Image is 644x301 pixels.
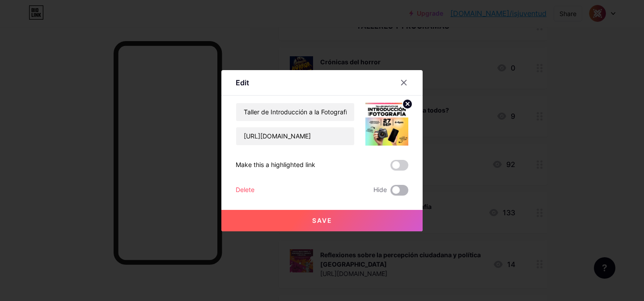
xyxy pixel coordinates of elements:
[236,77,249,88] div: Edit
[373,185,387,196] span: Hide
[365,103,408,146] img: link_thumbnail
[236,127,354,145] input: URL
[312,217,332,224] span: Save
[236,103,354,121] input: Title
[236,160,315,171] div: Make this a highlighted link
[221,210,423,231] button: Save
[236,185,254,196] div: Delete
